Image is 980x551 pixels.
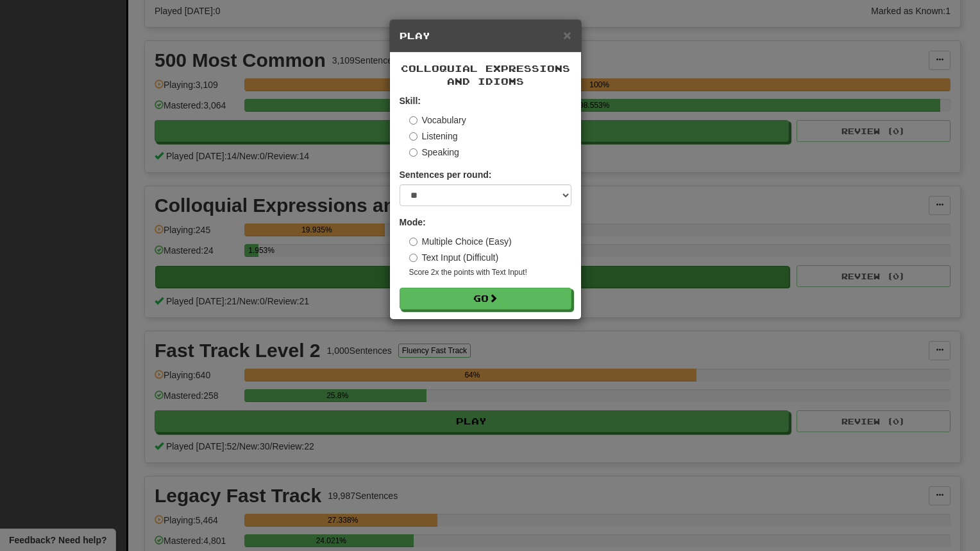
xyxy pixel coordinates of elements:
input: Speaking [409,148,418,157]
input: Vocabulary [409,116,418,125]
h5: Play [400,30,571,42]
strong: Mode: [400,217,426,227]
label: Sentences per round: [400,168,492,181]
button: Close [563,28,571,42]
label: Listening [409,130,458,143]
input: Text Input (Difficult) [409,254,418,262]
button: Go [400,288,571,310]
label: Multiple Choice (Easy) [409,235,512,248]
label: Speaking [409,146,459,159]
input: Multiple Choice (Easy) [409,238,418,246]
small: Score 2x the points with Text Input ! [409,267,571,278]
span: Colloquial Expressions and Idioms [401,63,570,87]
input: Listening [409,132,418,141]
span: × [563,28,571,42]
label: Text Input (Difficult) [409,251,499,264]
label: Vocabulary [409,114,466,127]
strong: Skill: [400,96,421,106]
